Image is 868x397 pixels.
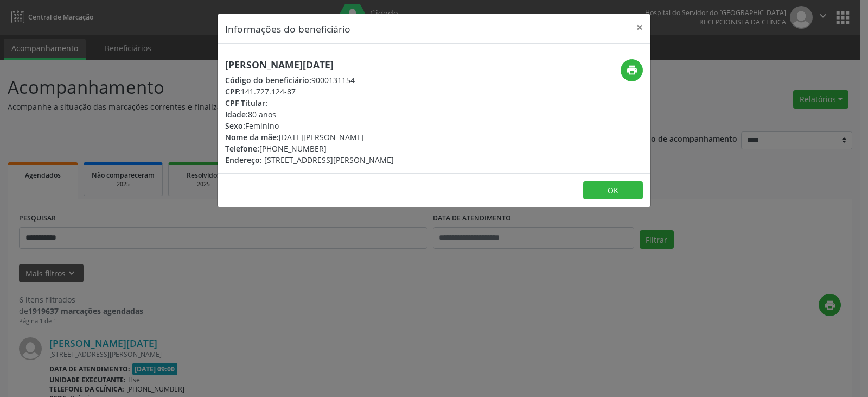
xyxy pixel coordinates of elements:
div: 9000131154 [225,74,394,86]
span: Endereço: [225,155,262,165]
button: Close [629,14,650,41]
button: OK [583,181,643,200]
div: [DATE][PERSON_NAME] [225,131,394,143]
span: [STREET_ADDRESS][PERSON_NAME] [264,155,394,165]
h5: [PERSON_NAME][DATE] [225,59,394,71]
h5: Informações do beneficiário [225,22,350,36]
button: print [621,59,643,81]
span: CPF Titular: [225,98,267,108]
span: Idade: [225,109,248,119]
div: [PHONE_NUMBER] [225,143,394,154]
div: -- [225,97,394,109]
span: CPF: [225,86,241,97]
div: Feminino [225,120,394,131]
span: Sexo: [225,121,245,131]
span: Nome da mãe: [225,132,279,142]
div: 80 anos [225,109,394,120]
i: print [626,64,638,76]
span: Código do beneficiário: [225,75,311,85]
span: Telefone: [225,143,259,154]
div: 141.727.124-87 [225,86,394,97]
